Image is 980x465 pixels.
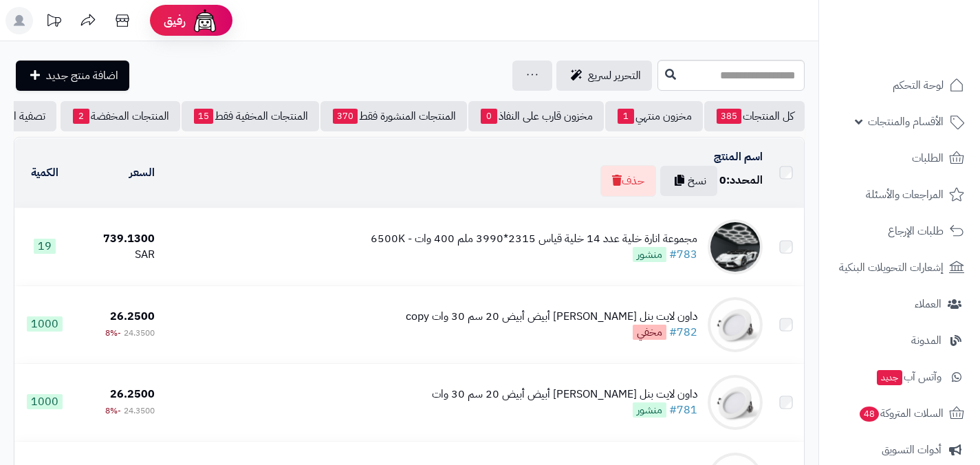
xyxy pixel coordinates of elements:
[827,69,972,102] a: لوحة التحكم
[912,149,944,168] span: الطلبات
[868,112,944,131] span: الأقسام والمنتجات
[911,331,941,350] span: المدونة
[708,297,763,352] img: داون لايت بنل مانع توهج أبيض أبيض 20 سم 30 وات copy
[61,101,180,131] a: المنتجات المخفضة2
[588,67,641,84] span: التحرير لسريع
[605,101,703,131] a: مخزون منتهي1
[669,324,697,340] a: #782
[406,309,697,325] div: داون لايت بنل [PERSON_NAME] أبيض أبيض 20 سم 30 وات copy
[105,404,121,417] span: -8%
[80,231,154,247] div: 739.1300
[27,394,63,409] span: 1000
[633,247,666,262] span: منشور
[182,101,319,131] a: المنتجات المخفية فقط15
[877,370,902,385] span: جديد
[31,164,58,181] a: الكمية
[888,221,944,241] span: طلبات الإرجاع
[827,178,972,211] a: المراجعات والأسئلة
[600,165,656,197] button: حذف
[371,231,697,247] div: مجموعة انارة خلية عدد 14 خلية قياس 2315*3990 ملم 400 وات - 6500K
[618,109,634,124] span: 1
[719,172,726,188] span: 0
[481,109,497,124] span: 0
[556,61,652,91] a: التحرير لسريع
[333,109,358,124] span: 370
[714,149,763,165] a: اسم المنتج
[915,294,941,314] span: العملاء
[320,101,467,131] a: المنتجات المنشورة فقط370
[46,67,118,84] span: اضافة منتج جديد
[708,219,763,274] img: مجموعة انارة خلية عدد 14 خلية قياس 2315*3990 ملم 400 وات - 6500K
[191,7,219,34] img: ai-face.png
[669,402,697,418] a: #781
[124,404,155,417] span: 24.3500
[80,247,154,263] div: SAR
[704,101,805,131] a: كل المنتجات385
[882,440,941,459] span: أدوات التسويق
[110,386,155,402] span: 26.2500
[660,166,717,196] button: نسخ
[16,61,129,91] a: اضافة منتج جديد
[73,109,89,124] span: 2
[129,164,155,181] a: السعر
[827,215,972,248] a: طلبات الإرجاع
[27,316,63,332] span: 1000
[860,407,879,422] span: 48
[105,327,121,339] span: -8%
[827,397,972,430] a: السلات المتروكة48
[164,12,186,29] span: رفيق
[839,258,944,277] span: إشعارات التحويلات البنكية
[36,7,71,38] a: تحديثات المنصة
[633,402,666,418] span: منشور
[858,404,944,423] span: السلات المتروكة
[827,142,972,175] a: الطلبات
[893,76,944,95] span: لوحة التحكم
[34,239,56,254] span: 19
[669,246,697,263] a: #783
[717,109,741,124] span: 385
[827,288,972,321] a: العملاء
[468,101,604,131] a: مخزون قارب على النفاذ0
[124,327,155,339] span: 24.3500
[875,367,941,387] span: وآتس آب
[827,251,972,284] a: إشعارات التحويلات البنكية
[633,325,666,340] span: مخفي
[194,109,213,124] span: 15
[708,375,763,430] img: داون لايت بنل مانع توهج أبيض أبيض 20 سم 30 وات
[719,173,763,188] div: المحدد:
[827,324,972,357] a: المدونة
[866,185,944,204] span: المراجعات والأسئلة
[432,387,697,402] div: داون لايت بنل [PERSON_NAME] أبيض أبيض 20 سم 30 وات
[110,308,155,325] span: 26.2500
[827,360,972,393] a: وآتس آبجديد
